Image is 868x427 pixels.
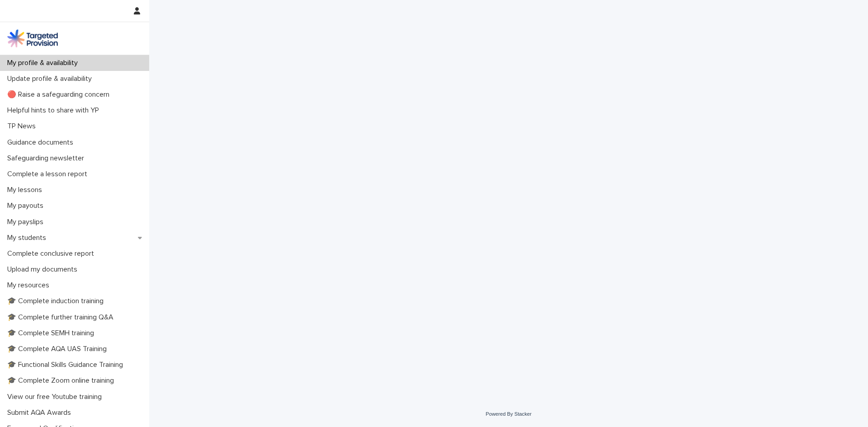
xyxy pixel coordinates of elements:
[4,90,117,99] p: 🔴 Raise a safeguarding concern
[4,281,57,290] p: My resources
[4,361,130,369] p: 🎓 Functional Skills Guidance Training
[4,297,111,305] p: 🎓 Complete induction training
[7,29,58,47] img: M5nRWzHhSzIhMunXDL62
[4,106,106,115] p: Helpful hints to share with YP
[4,138,80,147] p: Guidance documents
[4,408,78,417] p: Submit AQA Awards
[4,218,51,226] p: My payslips
[4,154,91,163] p: Safeguarding newsletter
[4,329,101,338] p: 🎓 Complete SEMH training
[4,170,94,178] p: Complete a lesson report
[4,313,121,322] p: 🎓 Complete further training Q&A
[486,411,531,417] a: Powered By Stacker
[4,265,85,274] p: Upload my documents
[4,345,114,353] p: 🎓 Complete AQA UAS Training
[4,376,121,385] p: 🎓 Complete Zoom online training
[4,59,85,67] p: My profile & availability
[4,202,51,210] p: My payouts
[4,186,49,194] p: My lessons
[4,393,109,401] p: View our free Youtube training
[4,249,101,258] p: Complete conclusive report
[4,234,53,242] p: My students
[4,122,43,131] p: TP News
[4,75,99,83] p: Update profile & availability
